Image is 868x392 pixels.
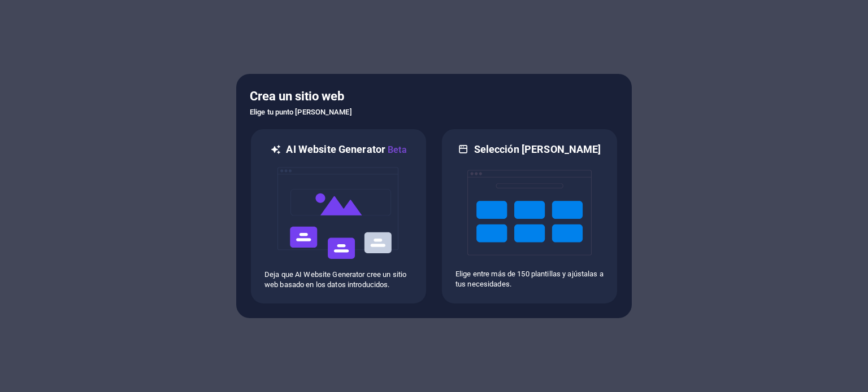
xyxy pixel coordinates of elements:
[276,157,401,270] img: ai
[385,144,407,155] span: Beta
[441,128,618,305] div: Selección [PERSON_NAME]Elige entre más de 150 plantillas y ajústalas a tus necesidades.
[250,128,427,305] div: AI Website GeneratorBetaaiDeja que AI Website Generator cree un sitio web basado en los datos int...
[455,269,604,289] p: Elige entre más de 150 plantillas y ajústalas a tus necesidades.
[286,143,406,157] h6: AI Website Generator
[250,87,618,105] h5: Crea un sitio web
[474,143,601,156] h6: Selección [PERSON_NAME]
[264,270,413,290] p: Deja que AI Website Generator cree un sitio web basado en los datos introducidos.
[250,105,618,119] h6: Elige tu punto [PERSON_NAME]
